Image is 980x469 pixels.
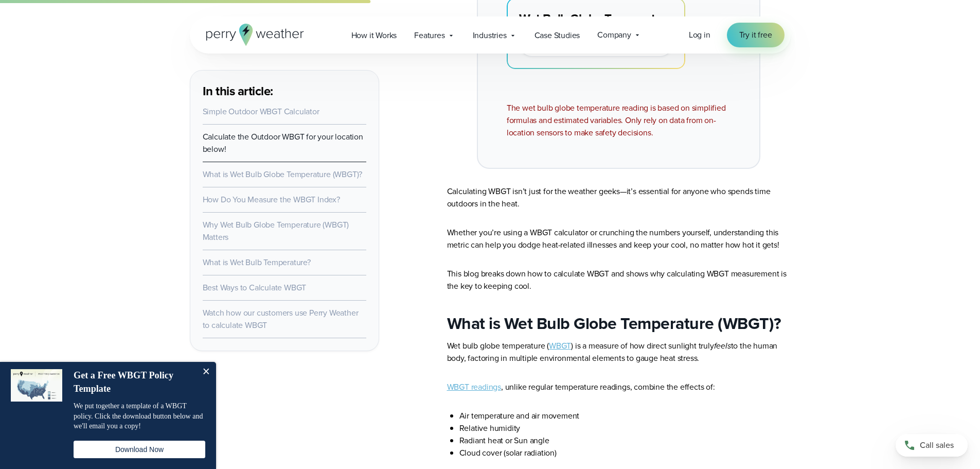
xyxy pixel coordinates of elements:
img: dialog featured image [11,369,62,402]
p: Calculating WBGT isn’t just for the weather geeks—it’s essential for anyone who spends time outdo... [447,185,791,210]
span: Log in [689,29,710,41]
p: , unlike regular temperature readings, combine the effects of: [447,381,791,393]
li: Cloud cover (solar radiation) [459,447,791,459]
li: Radiant heat or Sun angle [459,435,791,447]
button: Download Now [74,441,205,458]
a: Why Wet Bulb Globe Temperature (WBGT) Matters [203,219,349,243]
a: How Do You Measure the WBGT Index? [203,194,340,205]
em: feels [714,340,731,352]
a: WBGT readings [447,381,501,393]
li: Air temperature and air movement [459,410,791,422]
p: This blog breaks down how to calculate WBGT and shows why calculating WBGT measurement is the key... [447,268,791,292]
a: Call sales [896,434,968,457]
span: Try it free [739,29,772,41]
strong: What is Wet Bulb Globe Temperature (WBGT)? [447,311,781,336]
a: WBGT [549,340,571,352]
a: How it Works [343,25,406,46]
span: Case Studies [534,29,580,42]
span: How it Works [351,29,397,42]
a: Calculate the Outdoor WBGT for your location below! [203,131,363,155]
h3: In this article: [203,83,366,99]
a: Simple Outdoor WBGT Calculator [203,106,319,117]
p: We put together a template of a WBGT policy. Click the download button below and we'll email you ... [74,401,205,431]
a: Case Studies [526,25,589,46]
p: Whether you’re using a WBGT calculator or crunching the numbers yourself, understanding this metr... [447,227,791,251]
a: Log in [689,29,710,41]
li: Relative humidity [459,422,791,435]
span: Features [414,29,444,42]
div: The wet bulb globe temperature reading is based on simplified formulas and estimated variables. O... [507,102,730,139]
a: Try it free [727,23,785,47]
span: Industries [473,29,507,42]
p: Wet bulb globe temperature ( ) is a measure of how direct sunlight truly to the human body, facto... [447,340,791,364]
a: What is Wet Bulb Globe Temperature (WBGT)? [203,168,363,180]
h4: Get a Free WBGT Policy Template [74,369,194,395]
a: What is Wet Bulb Temperature? [203,256,311,268]
span: Call sales [920,439,954,451]
a: Watch how our customers use Perry Weather to calculate WBGT [203,307,359,331]
button: Close [195,362,216,383]
span: Company [597,29,631,41]
a: Best Ways to Calculate WBGT [203,282,307,293]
